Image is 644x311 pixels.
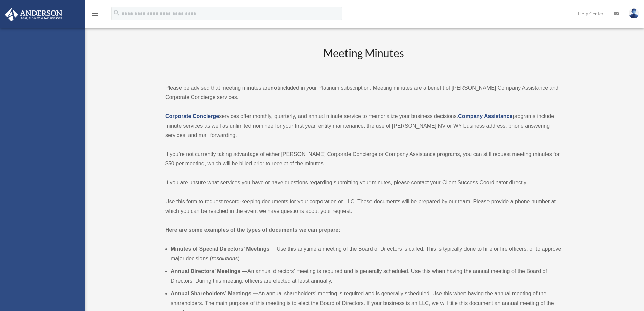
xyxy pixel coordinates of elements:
[270,85,279,91] strong: not
[171,267,562,286] li: An annual directors’ meeting is required and is generally scheduled. Use this when having the ann...
[165,150,562,169] p: If you’re not currently taking advantage of either [PERSON_NAME] Corporate Concierge or Company A...
[165,113,219,119] a: Corporate Concierge
[91,12,99,18] a: menu
[165,83,562,102] p: Please be advised that meeting minutes are included in your Platinum subscription. Meeting minute...
[165,178,562,187] p: If you are unsure what services you have or have questions regarding submitting your minutes, ple...
[165,197,562,216] p: Use this form to request record-keeping documents for your corporation or LLC. These documents wi...
[165,227,340,233] strong: Here are some examples of the types of documents we can prepare:
[212,256,238,261] em: resolutions
[458,113,512,119] a: Company Assistance
[165,112,562,140] p: services offer monthly, quarterly, and annual minute service to memorialize your business decisio...
[113,9,120,17] i: search
[171,291,258,296] b: Annual Shareholders’ Meetings —
[165,46,562,74] h2: Meeting Minutes
[171,268,247,274] b: Annual Directors’ Meetings —
[3,8,64,21] img: Anderson Advisors Platinum Portal
[171,244,562,263] li: Use this anytime a meeting of the Board of Directors is called. This is typically done to hire or...
[629,8,639,18] img: User Pic
[91,9,99,18] i: menu
[171,246,277,252] b: Minutes of Special Directors’ Meetings —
